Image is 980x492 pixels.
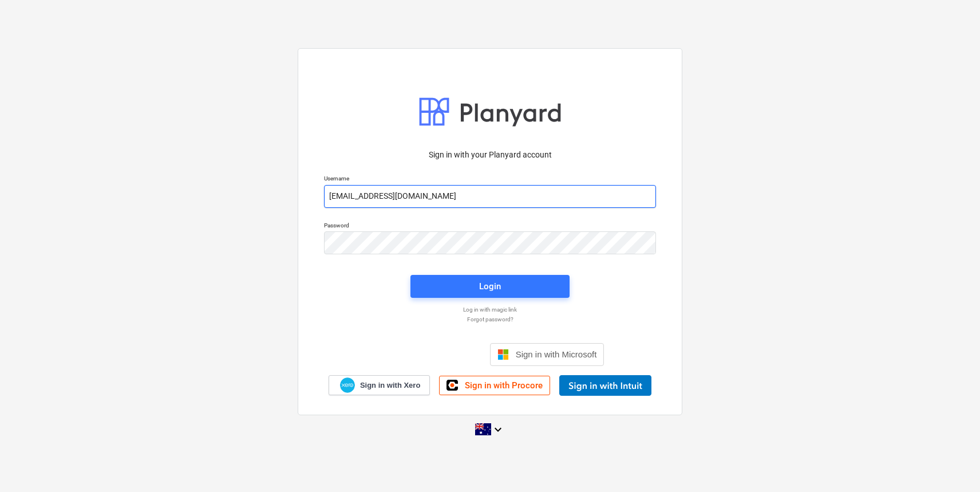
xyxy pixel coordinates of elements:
a: Log in with magic link [318,306,662,313]
a: Forgot password? [318,316,662,323]
p: Password [324,222,656,231]
p: Username [324,175,656,184]
i: keyboard_arrow_down [491,423,505,436]
p: Sign in with your Planyard account [324,149,656,161]
a: Sign in with Xero [329,375,430,395]
div: Login [479,279,501,294]
span: Sign in with Xero [360,380,420,391]
span: Sign in with Procore [465,380,543,391]
img: Microsoft logo [497,349,509,360]
a: Sign in with Procore [439,376,550,395]
img: Xero logo [340,377,355,393]
button: Login [410,275,570,298]
input: Username [324,185,656,208]
span: Sign in with Microsoft [516,349,597,359]
iframe: Sign in with Google Button [370,342,487,367]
